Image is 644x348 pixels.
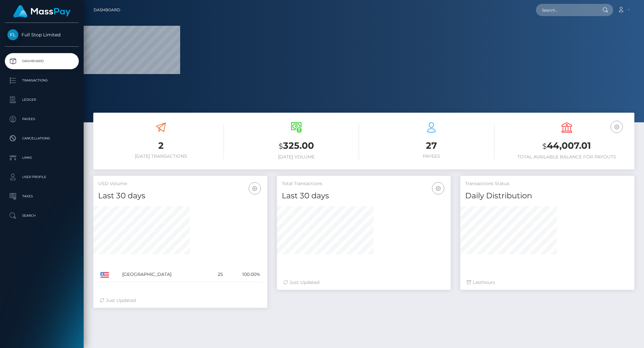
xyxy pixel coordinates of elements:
a: Cancellations [5,130,79,146]
a: Ledger [5,92,79,108]
a: Dashboard [5,53,79,69]
h6: Payees [369,154,494,159]
p: Transactions [7,76,76,85]
p: User Profile [7,172,76,182]
h5: USD Volume [98,181,262,187]
h3: 2 [98,139,224,152]
p: Links [7,153,76,163]
p: Payees [7,114,76,124]
div: Just Updated [100,297,261,304]
a: Transactions [5,72,79,89]
p: Cancellations [7,134,76,143]
div: Just Updated [283,279,445,286]
h6: [DATE] Volume [234,154,359,160]
td: 25 [209,267,225,282]
a: Search [5,208,79,224]
a: Payees [5,111,79,127]
p: Search [7,211,76,221]
img: US.png [100,272,109,278]
div: Last hours [467,279,628,286]
h3: 27 [369,139,494,152]
a: User Profile [5,169,79,185]
h3: 325.00 [234,139,359,153]
h4: Daily Distribution [465,190,630,202]
h6: Total Available Balance for Payouts [504,154,630,160]
span: Full Stop Limited [5,32,79,38]
a: Taxes [5,188,79,204]
img: MassPay Logo [13,5,70,18]
h4: Last 30 days [98,190,262,202]
p: Dashboard [7,56,76,66]
td: 100.00% [225,267,262,282]
img: Full Stop Limited [7,29,18,40]
h3: 44,007.01 [504,139,630,153]
p: Ledger [7,95,76,105]
h5: Total Transactions [282,181,446,187]
h4: Last 30 days [282,190,446,202]
h5: Transactions Status [465,181,630,187]
a: Dashboard [94,3,120,17]
a: Links [5,150,79,166]
h6: [DATE] Transactions [98,154,224,159]
td: [GEOGRAPHIC_DATA] [120,267,209,282]
input: Search... [536,4,596,16]
small: $ [542,142,547,151]
small: $ [279,142,283,151]
p: Taxes [7,192,76,201]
